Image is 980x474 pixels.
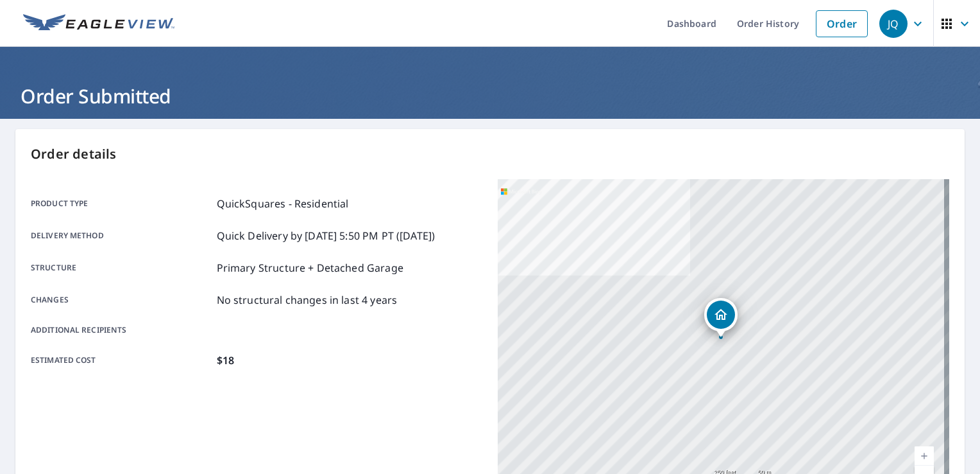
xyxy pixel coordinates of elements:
p: Additional recipients [31,324,212,336]
img: EV Logo [23,14,174,33]
a: Order [816,10,868,37]
p: Delivery method [31,228,212,243]
a: Current Level 17, Zoom In [915,446,934,466]
p: Structure [31,260,212,276]
div: Dropped pin, building 1, Residential property, 1600 White Ave Grand Junction, CO 81501 [704,298,738,338]
p: Quick Delivery by [DATE] 5:50 PM PT ([DATE]) [217,228,435,243]
p: Changes [31,292,212,308]
h1: Order Submitted [15,83,965,109]
p: Order details [31,145,949,164]
div: JQ [879,10,908,38]
p: $18 [217,353,234,368]
p: No structural changes in last 4 years [217,292,398,308]
p: QuickSquares - Residential [217,196,349,211]
p: Product type [31,196,212,211]
p: Primary Structure + Detached Garage [217,260,403,276]
p: Estimated cost [31,353,212,368]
